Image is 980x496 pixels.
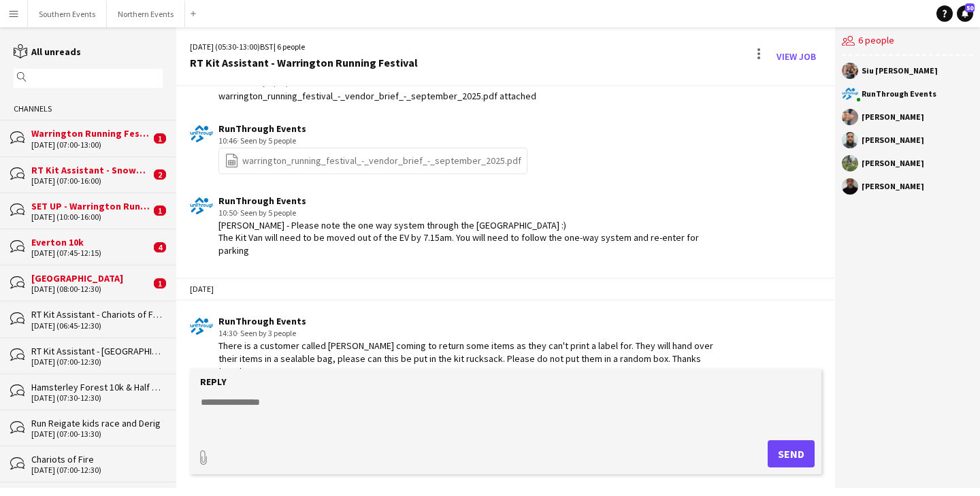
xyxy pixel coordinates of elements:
[218,135,527,147] div: 10:46
[862,90,936,98] div: RunThrough Events
[218,315,717,327] div: RunThrough Events
[237,135,296,146] span: · Seen by 5 people
[28,1,107,27] button: Southern Events
[862,159,924,167] div: [PERSON_NAME]
[14,46,81,58] a: All unreads
[190,41,418,53] div: [DATE] (05:30-13:00) | 6 people
[31,417,163,429] div: Run Reigate kids race and Derig
[31,321,163,331] div: [DATE] (06:45-12:30)
[225,153,521,169] a: warrington_running_festival_-_vendor_brief_-_september_2025.pdf
[31,164,150,176] div: RT Kit Assistant - Snowdonia Sea2Sky
[31,345,163,357] div: RT Kit Assistant - [GEOGRAPHIC_DATA]
[31,465,163,475] div: [DATE] (07:00-12:30)
[154,169,166,180] span: 2
[957,5,973,22] a: 50
[862,136,924,144] div: [PERSON_NAME]
[31,176,150,186] div: [DATE] (07:00-16:00)
[862,182,924,191] div: [PERSON_NAME]
[218,219,717,257] div: [PERSON_NAME] - Please note the one way system through the [GEOGRAPHIC_DATA] :) The Kit Van will ...
[862,113,924,121] div: [PERSON_NAME]
[965,3,975,12] span: 50
[218,340,717,377] div: There is a customer called [PERSON_NAME] coming to return some items as they can't print a label ...
[31,453,163,465] div: Chariots of Fire
[154,278,166,288] span: 1
[31,357,163,367] div: [DATE] (07:00-12:30)
[176,278,835,301] div: [DATE]
[260,42,274,52] span: BST
[31,393,163,403] div: [DATE] (07:30-12:30)
[154,205,166,216] span: 1
[842,27,973,56] div: 6 people
[154,133,166,144] span: 1
[31,212,150,222] div: [DATE] (10:00-16:00)
[31,429,163,439] div: [DATE] (07:00-13:30)
[31,140,150,150] div: [DATE] (07:00-13:00)
[31,284,150,294] div: [DATE] (08:00-12:30)
[771,46,821,67] a: View Job
[31,272,150,284] div: [GEOGRAPHIC_DATA]
[31,381,163,393] div: Hamsterley Forest 10k & Half Marathon
[31,127,150,139] div: Warrington Running Festival
[218,90,536,102] div: warrington_running_festival_-_vendor_brief_-_september_2025.pdf attached
[190,56,418,69] div: RT Kit Assistant - Warrington Running Festival
[31,200,150,212] div: SET UP - Warrington Running Festival
[154,242,166,252] span: 4
[31,248,150,258] div: [DATE] (07:45-12:15)
[768,440,815,467] button: Send
[218,207,717,219] div: 10:50
[237,208,296,218] span: · Seen by 5 people
[200,376,227,388] label: Reply
[218,327,717,340] div: 14:30
[218,122,527,135] div: RunThrough Events
[862,67,938,75] div: Siu [PERSON_NAME]
[31,308,163,320] div: RT Kit Assistant - Chariots of Fire
[237,328,296,338] span: · Seen by 3 people
[107,1,185,27] button: Northern Events
[218,195,717,207] div: RunThrough Events
[31,236,150,248] div: Everton 10k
